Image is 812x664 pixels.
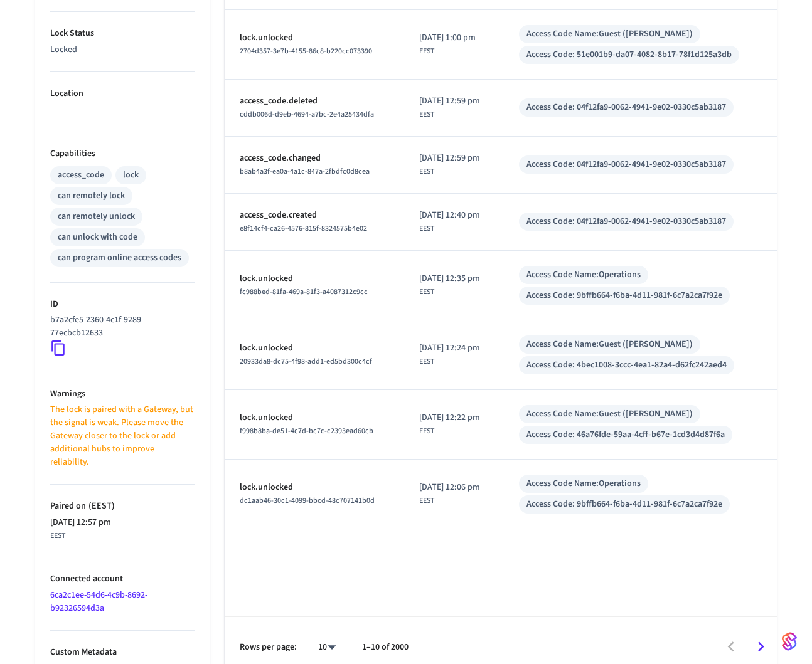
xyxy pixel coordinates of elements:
[526,408,693,421] div: Access Code Name: Guest ([PERSON_NAME])
[240,495,375,506] span: dc1aab46-30c1-4099-bbcd-48c707141b0d
[419,31,476,57] div: Europe/Kiev
[419,209,480,222] span: [DATE] 12:40 pm
[50,314,190,340] p: b7a2cfe5-2360-4c1f-9289-77ecbcb12633
[240,411,390,424] p: lock.unlocked
[782,631,797,651] img: SeamLogoGradient.69752ec5.svg
[50,572,195,586] p: Connected account
[526,268,641,282] div: Access Code Name: Operations
[50,516,111,542] div: Europe/Kiev
[419,481,480,494] span: [DATE] 12:06 pm
[419,95,480,120] div: Europe/Kiev
[240,342,390,355] p: lock.unlocked
[240,109,374,120] span: cddb006d-d9eb-4694-a7bc-2e4a25434dfa
[419,287,434,298] span: EEST
[419,272,480,285] span: [DATE] 12:35 pm
[526,289,722,302] div: Access Code: 9bffb664-f6ba-4d11-981f-6c7a2ca7f92e
[419,166,434,177] span: EEST
[419,95,480,108] span: [DATE] 12:59 pm
[526,215,726,228] div: Access Code: 04f12fa9-0062-4941-9e02-0330c5ab3187
[58,231,137,244] div: can unlock with code
[419,411,480,437] div: Europe/Kiev
[50,646,195,659] p: Custom Metadata
[50,87,195,100] p: Location
[58,251,181,265] div: can program online access codes
[526,498,722,511] div: Access Code: 9bffb664-f6ba-4d11-981f-6c7a2ca7f92e
[123,169,139,182] div: lock
[240,95,390,108] p: access_code.deleted
[526,48,732,61] div: Access Code: 51e001b9-da07-4082-8b17-78f1d125a3db
[419,272,480,298] div: Europe/Kiev
[240,426,373,436] span: f998b8ba-de51-4c7d-bc7c-c2393ead60cb
[240,46,372,56] span: 2704d357-3e7b-4155-86c8-b220cc073390
[419,426,434,437] span: EEST
[240,272,390,285] p: lock.unlocked
[419,481,480,507] div: Europe/Kiev
[50,387,195,401] p: Warnings
[86,500,115,512] span: ( EEST )
[240,152,390,165] p: access_code.changed
[419,356,434,367] span: EEST
[50,147,195,161] p: Capabilities
[58,189,125,203] div: can remotely lock
[419,152,480,165] span: [DATE] 12:59 pm
[419,411,480,424] span: [DATE] 12:22 pm
[240,356,372,367] span: 20933da8-dc75-4f98-add1-ed5bd300c4cf
[419,209,480,235] div: Europe/Kiev
[419,223,434,235] span: EEST
[50,516,111,529] span: [DATE] 12:57 pm
[419,109,434,120] span: EEST
[526,28,693,41] div: Access Code Name: Guest ([PERSON_NAME])
[362,641,409,654] p: 1–10 of 2000
[526,158,726,171] div: Access Code: 04f12fa9-0062-4941-9e02-0330c5ab3187
[312,638,342,656] div: 10
[50,530,65,542] span: EEST
[240,223,367,234] span: e8f14cf4-ca26-4576-815f-8324575b4e02
[419,342,480,367] div: Europe/Kiev
[50,403,195,469] p: The lock is paired with a Gateway, but the signal is weak. Please move the Gateway closer to the ...
[240,287,368,297] span: fc988bed-81fa-469a-81f3-a4087312c9cc
[526,428,725,441] div: Access Code: 46a76fde-59aa-4cff-b67e-1cd3d4d87f6a
[240,481,390,494] p: lock.unlocked
[419,46,434,57] span: EEST
[526,477,641,490] div: Access Code Name: Operations
[50,43,195,56] p: Locked
[50,589,147,614] a: 6ca2c1ee-54d6-4c9b-8692-b92326594d3a
[240,166,370,177] span: b8ab4a3f-ea0a-4a1c-847a-2fbdfc0d8cea
[526,359,727,372] div: Access Code: 4bec1008-3ccc-4ea1-82a4-d62fc242aed4
[50,500,195,513] p: Paired on
[240,641,297,654] p: Rows per page:
[50,27,195,40] p: Lock Status
[58,210,135,223] div: can remotely unlock
[419,495,434,507] span: EEST
[50,298,195,311] p: ID
[240,31,390,45] p: lock.unlocked
[746,632,776,661] button: Go to next page
[419,31,476,45] span: [DATE] 1:00 pm
[419,342,480,355] span: [DATE] 12:24 pm
[240,209,390,222] p: access_code.created
[526,338,693,351] div: Access Code Name: Guest ([PERSON_NAME])
[419,152,480,177] div: Europe/Kiev
[526,101,726,114] div: Access Code: 04f12fa9-0062-4941-9e02-0330c5ab3187
[50,103,195,117] p: —
[58,169,104,182] div: access_code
